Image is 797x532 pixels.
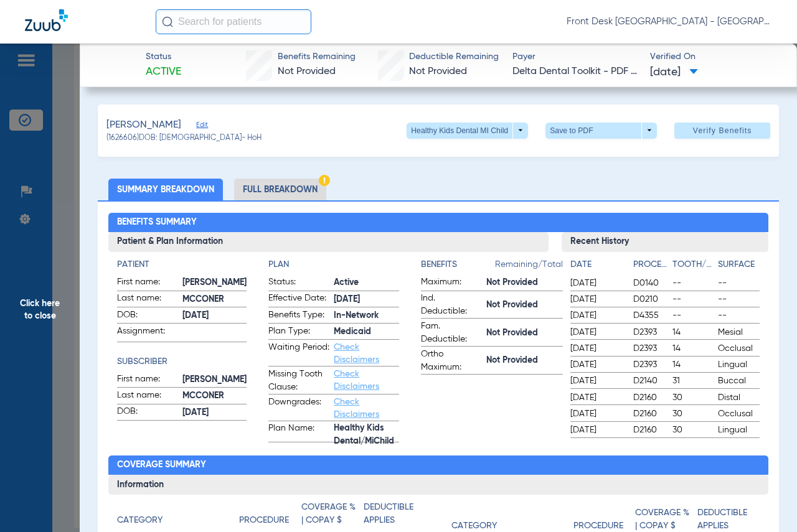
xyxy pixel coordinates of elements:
h3: Information [108,475,768,495]
span: Not Provided [486,299,563,312]
span: [DATE] [570,293,623,306]
span: Payer [512,50,639,63]
iframe: Chat Widget [735,472,797,532]
span: [DATE] [570,309,623,322]
span: Ortho Maximum: [421,348,482,374]
span: [DATE] [570,326,623,338]
a: Check Disclaimers [334,370,379,391]
app-breakdown-title: Deductible Applies [364,501,426,531]
span: Active [146,64,181,80]
h4: Patient [117,258,247,271]
span: -- [718,293,759,306]
span: [PERSON_NAME] [182,373,247,386]
span: Front Desk [GEOGRAPHIC_DATA] - [GEOGRAPHIC_DATA] | My Community Dental Centers [567,16,772,28]
span: Missing Tooth Clause: [268,368,329,394]
span: Not Provided [486,276,563,289]
span: Status [146,50,181,63]
span: [DATE] [570,408,623,420]
span: [DATE] [570,342,623,355]
span: Edit [196,121,207,133]
span: Effective Date: [268,292,329,307]
span: D0210 [633,293,668,306]
button: Healthy Kids Dental MI Child [407,123,528,139]
span: Not Provided [278,67,336,77]
span: Downgrades: [268,396,329,421]
img: Hazard [319,175,330,186]
span: -- [672,293,714,306]
span: D2160 [633,424,668,436]
a: Check Disclaimers [334,343,379,364]
span: Lingual [718,358,759,371]
span: [DATE] [182,309,247,322]
span: Not Provided [409,67,467,77]
span: -- [672,309,714,322]
span: Lingual [718,424,759,436]
span: D0140 [633,277,668,289]
span: D2393 [633,326,668,338]
span: -- [672,277,714,289]
h4: Procedure [633,258,668,271]
h4: Plan [268,258,399,271]
h4: Subscriber [117,355,247,368]
span: Buccal [718,375,759,387]
span: Status: [268,276,329,291]
span: D2160 [633,408,668,420]
span: 14 [672,358,714,371]
span: Remaining/Total [495,258,563,276]
span: [DATE] [570,375,623,387]
span: Delta Dental Toolkit - PDF - Bot [512,64,639,80]
li: Full Breakdown [234,179,326,200]
h4: Date [570,258,623,271]
span: Assignment: [117,325,178,342]
span: MCCONER [182,293,247,306]
h3: Recent History [562,232,768,252]
app-breakdown-title: Tooth/Quad [672,258,714,276]
span: [DATE] [334,293,399,306]
span: Benefits Remaining [278,50,356,63]
span: 30 [672,408,714,420]
span: Occlusal [718,408,759,420]
span: [DATE] [570,391,623,404]
img: Zuub Logo [25,9,68,31]
span: 14 [672,326,714,338]
span: Deductible Remaining [409,50,499,63]
span: Healthy Kids Dental/MiChild [334,429,399,442]
span: [DATE] [570,277,623,289]
button: Save to PDF [545,123,657,139]
span: In-Network [334,309,399,322]
span: Last name: [117,389,178,404]
button: Verify Benefits [674,123,770,139]
span: D2160 [633,391,668,404]
h4: Benefits [421,258,495,271]
span: Verify Benefits [693,126,752,136]
span: Plan Type: [268,325,329,340]
span: D2393 [633,358,668,371]
h2: Coverage Summary [108,455,768,475]
span: [DATE] [570,424,623,436]
span: 30 [672,424,714,436]
span: [DATE] [182,406,247,419]
span: Fam. Deductible: [421,320,482,346]
span: [DATE] [650,65,698,80]
app-breakdown-title: Category [117,501,239,531]
span: [PERSON_NAME] [182,276,247,289]
h4: Coverage % | Copay $ [301,501,357,527]
span: First name: [117,373,178,388]
span: Medicaid [334,325,399,338]
span: Benefits Type: [268,309,329,324]
span: -- [718,309,759,322]
span: D4355 [633,309,668,322]
li: Summary Breakdown [108,179,223,200]
span: [DATE] [570,358,623,371]
span: D2140 [633,375,668,387]
input: Search for patients [156,9,311,34]
span: D2393 [633,342,668,355]
span: Occlusal [718,342,759,355]
span: Not Provided [486,354,563,367]
span: Waiting Period: [268,341,329,366]
span: Plan Name: [268,422,329,442]
span: Not Provided [486,327,563,340]
span: Maximum: [421,276,482,291]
